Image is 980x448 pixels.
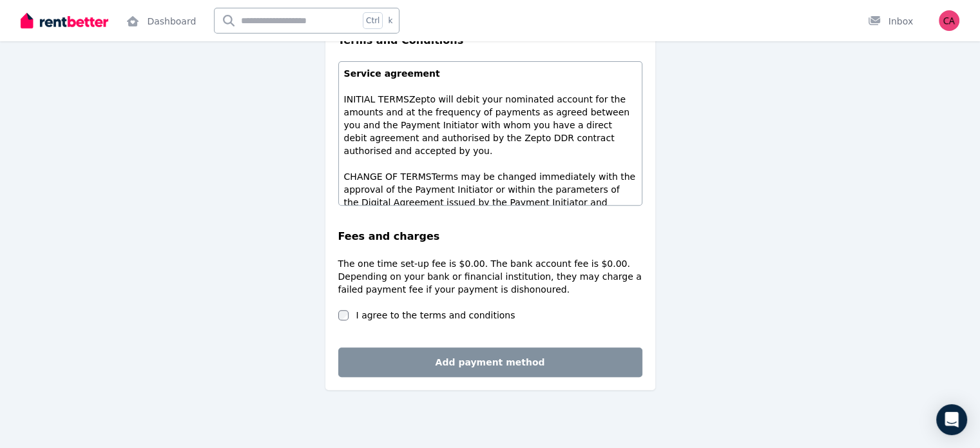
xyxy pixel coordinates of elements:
[936,404,967,435] div: Open Intercom Messenger
[356,309,515,322] label: I agree to the terms and conditions
[868,15,913,28] div: Inbox
[939,10,959,31] img: Cooper Attwood
[363,12,383,29] span: Ctrl
[388,15,392,26] span: k
[344,94,409,104] span: INITIAL TERMS
[344,67,637,80] p: Service agreement
[21,11,108,30] img: RentBetter
[344,171,432,182] span: CHANGE OF TERMS
[338,229,642,244] legend: Fees and charges
[338,257,642,296] p: The one time set-up fee is $0.00. The bank account fee is $0.00. Depending on your bank or financ...
[344,93,637,157] p: Zepto will debit your nominated account for the amounts and at the frequency of payments as agree...
[344,170,637,235] p: Terms may be changed immediately with the approval of the Payment Initiator or within the paramet...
